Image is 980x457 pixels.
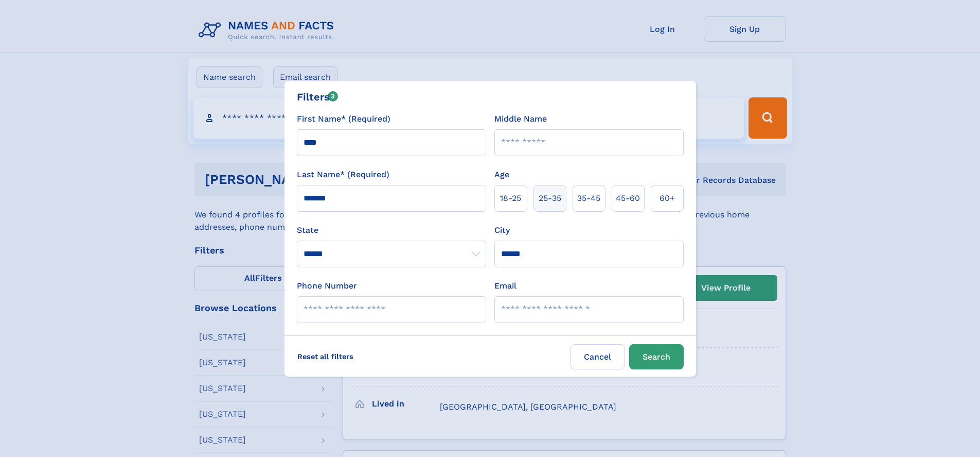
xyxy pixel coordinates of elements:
label: State [297,224,486,236]
div: Filters [297,89,338,105]
button: Search [629,344,684,369]
span: 45‑60 [616,192,640,205]
label: Age [494,168,509,181]
label: First Name* (Required) [297,113,390,125]
span: 25‑35 [539,192,561,205]
label: Email [494,280,516,292]
span: 18‑25 [500,192,521,205]
span: 35‑45 [577,192,600,205]
span: 60+ [660,192,675,205]
label: City [494,224,510,236]
label: Cancel [571,344,625,369]
label: Phone Number [297,280,357,292]
label: Middle Name [494,113,547,125]
label: Reset all filters [291,344,360,369]
label: Last Name* (Required) [297,168,389,181]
